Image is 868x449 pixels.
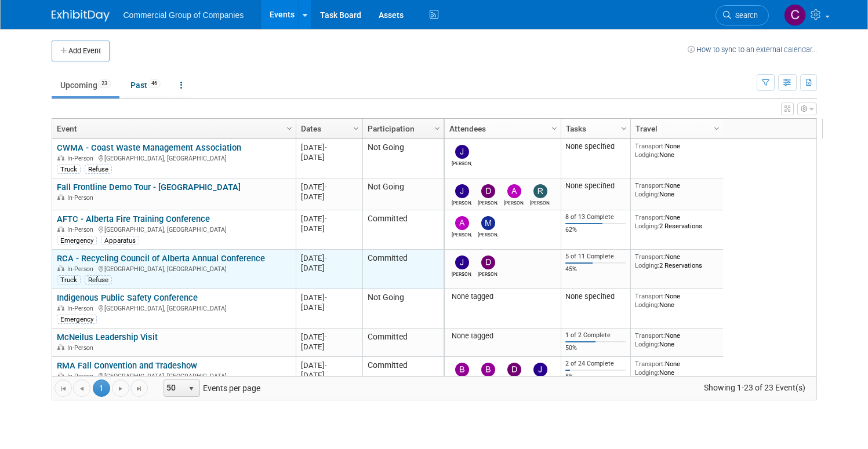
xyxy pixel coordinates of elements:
div: Jason Fast [452,269,472,277]
span: Go to the first page [59,384,68,393]
div: Richard Gale [530,198,550,206]
div: Jason Fast [452,159,472,166]
div: 8% [565,373,626,381]
div: Emergency [57,236,97,245]
span: Column Settings [351,124,361,133]
img: Brennan Kapler [455,363,469,377]
div: Truck [57,165,81,174]
span: Lodging: [635,261,659,269]
div: [GEOGRAPHIC_DATA], [GEOGRAPHIC_DATA] [57,264,290,273]
div: [DATE] [301,293,357,302]
span: Transport: [635,360,665,368]
div: [DATE] [301,182,357,192]
div: Emergency [57,315,97,324]
span: Transport: [635,181,665,189]
div: 8 of 13 Complete [565,213,626,221]
img: Mike Feduniw [481,216,495,230]
button: Add Event [52,41,110,61]
span: In-Person [67,226,97,233]
div: 2 of 24 Complete [565,360,626,368]
div: Apparatus [101,236,139,245]
span: In-Person [67,305,97,312]
div: None None [635,142,718,159]
a: Dates [301,119,355,138]
span: - [325,182,327,191]
a: How to sync to an external calendar... [688,45,817,54]
div: Mike Feduniw [478,230,498,238]
img: Alexander Cafovski [507,184,521,198]
div: None None [635,181,718,198]
div: Alexander Cafovski [504,198,524,206]
div: 45% [565,265,626,273]
span: Column Settings [712,124,721,133]
img: In-Person Event [57,265,64,271]
span: Lodging: [635,301,659,309]
div: [GEOGRAPHIC_DATA], [GEOGRAPHIC_DATA] [57,371,290,381]
span: 46 [148,79,161,88]
a: RMA Fall Convention and Tradeshow [57,360,197,371]
div: Jamie Zimmerman [452,198,472,206]
div: [DATE] [301,360,357,370]
div: [DATE] [301,224,357,233]
a: Go to the last page [130,379,148,397]
a: CWMA - Coast Waste Management Association [57,143,241,153]
img: In-Person Event [57,194,64,200]
div: David West [478,269,498,277]
a: Column Settings [283,119,296,136]
span: Column Settings [285,124,294,133]
span: Column Settings [619,124,629,133]
a: Event [57,119,288,138]
div: None tagged [449,292,556,301]
a: Past46 [122,74,169,96]
img: David West [507,363,521,377]
div: 5 of 11 Complete [565,253,626,261]
div: [GEOGRAPHIC_DATA], [GEOGRAPHIC_DATA] [57,153,290,163]
img: Jason Fast [533,363,547,377]
span: Go to the last page [135,384,144,393]
div: 62% [565,226,626,234]
a: Go to the first page [55,379,72,397]
img: Richard Gale [533,184,547,198]
div: 1 of 2 Complete [565,331,626,340]
a: Column Settings [350,119,362,136]
span: 23 [98,79,111,88]
div: [DATE] [301,143,357,152]
img: In-Person Event [57,226,64,232]
div: None specified [565,142,626,151]
a: Indigenous Public Safety Conference [57,293,198,303]
td: Committed [362,357,444,438]
div: [DATE] [301,253,357,263]
span: In-Person [67,155,97,162]
a: Upcoming23 [52,74,119,96]
span: In-Person [67,373,97,380]
span: In-Person [67,344,97,352]
div: [DATE] [301,370,357,380]
a: McNeilus Leadership Visit [57,332,158,342]
a: Search [716,5,769,25]
span: Transport: [635,253,665,261]
span: Showing 1-23 of 23 Event(s) [693,379,816,396]
span: Go to the previous page [77,384,86,393]
div: None specified [565,292,626,301]
span: Commercial Group of Companies [124,10,244,20]
img: Derek MacDonald [481,184,495,198]
span: Events per page [148,379,272,397]
div: Derek MacDonald [478,198,498,206]
img: Braedon Humphrey [481,363,495,377]
span: Column Settings [550,124,559,133]
div: [DATE] [301,152,357,162]
span: - [325,361,327,370]
a: Participation [368,119,436,138]
img: Adam Dingman [455,216,469,230]
a: Column Settings [548,119,561,136]
a: Column Settings [618,119,630,136]
span: In-Person [67,265,97,273]
div: [GEOGRAPHIC_DATA], [GEOGRAPHIC_DATA] [57,224,290,234]
span: Lodging: [635,222,659,230]
span: Lodging: [635,151,659,159]
div: [DATE] [301,214,357,224]
div: Refuse [85,165,112,174]
span: Lodging: [635,340,659,348]
span: Go to the next page [116,384,125,393]
div: Refuse [85,275,112,284]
